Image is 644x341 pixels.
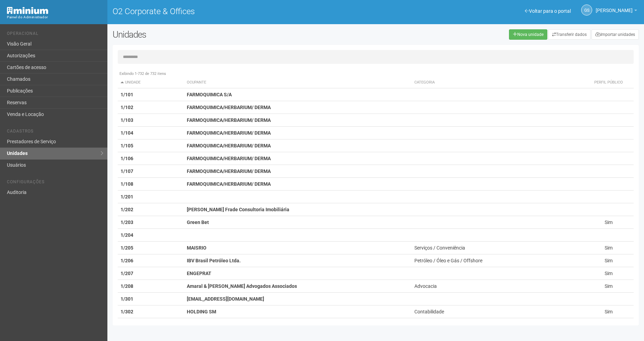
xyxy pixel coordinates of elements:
[187,181,271,187] strong: FARMOQUIMICA/HERBARIUM/ DERMA
[525,8,571,14] a: Voltar para o portal
[121,258,133,263] strong: 1/206
[412,280,584,293] td: Advocacia
[121,220,133,225] strong: 1/203
[7,14,102,20] div: Painel do Administrador
[584,77,634,88] th: Perfil público: activate to sort column ascending
[605,258,613,263] span: Sim
[412,318,584,331] td: Administração / Imobiliária
[121,181,133,187] strong: 1/108
[113,29,326,40] h2: Unidades
[121,130,133,136] strong: 1/104
[605,283,613,289] span: Sim
[187,271,211,276] strong: ENGEPRAT
[121,296,133,302] strong: 1/301
[596,9,637,14] a: [PERSON_NAME]
[509,29,547,40] a: Nova unidade
[121,92,133,97] strong: 1/101
[121,309,133,314] strong: 1/302
[113,7,371,16] h1: O2 Corporate & Offices
[7,129,102,136] li: Cadastros
[187,117,271,123] strong: FARMOQUIMICA/HERBARIUM/ DERMA
[187,220,209,225] strong: Green Bet
[605,245,613,251] span: Sim
[7,7,48,14] img: Minium
[187,105,271,110] strong: FARMOQUIMICA/HERBARIUM/ DERMA
[187,92,232,97] strong: FARMOQUIMICA S/A
[187,168,271,174] strong: FARMOQUIMICA/HERBARIUM/ DERMA
[412,254,584,267] td: Petróleo / Óleo e Gás / Offshore
[187,245,206,251] strong: MAISRIO
[548,29,590,40] a: Transferir dados
[187,143,271,148] strong: FARMOQUIMICA/HERBARIUM/ DERMA
[412,242,584,254] td: Serviços / Conveniência
[187,296,264,302] strong: [EMAIL_ADDRESS][DOMAIN_NAME]
[605,220,613,225] span: Sim
[118,77,184,88] th: Unidade: activate to sort column descending
[184,77,412,88] th: Ocupante: activate to sort column ascending
[7,179,102,187] li: Configurações
[121,245,133,251] strong: 1/205
[121,143,133,148] strong: 1/105
[121,168,133,174] strong: 1/107
[187,207,289,212] strong: [PERSON_NAME] Frade Consultoria Imobiliária
[121,117,133,123] strong: 1/103
[187,309,216,314] strong: HOLDING SM
[605,271,613,276] span: Sim
[592,29,639,40] a: Importar unidades
[187,258,241,263] strong: IBV Brasil Petróleo Ltda.
[187,130,271,136] strong: FARMOQUIMICA/HERBARIUM/ DERMA
[187,156,271,161] strong: FARMOQUIMICA/HERBARIUM/ DERMA
[121,283,133,289] strong: 1/208
[412,77,584,88] th: Categoria: activate to sort column ascending
[596,1,633,13] span: Gabriela Souza
[187,283,297,289] strong: Amaral & [PERSON_NAME] Advogados Associados
[605,309,613,314] span: Sim
[7,31,102,38] li: Operacional
[581,4,592,16] a: GS
[121,105,133,110] strong: 1/102
[121,156,133,161] strong: 1/106
[121,194,133,199] strong: 1/201
[121,271,133,276] strong: 1/207
[121,232,133,238] strong: 1/204
[121,207,133,212] strong: 1/202
[118,71,634,77] div: Exibindo 1-732 de 732 itens
[412,305,584,318] td: Contabilidade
